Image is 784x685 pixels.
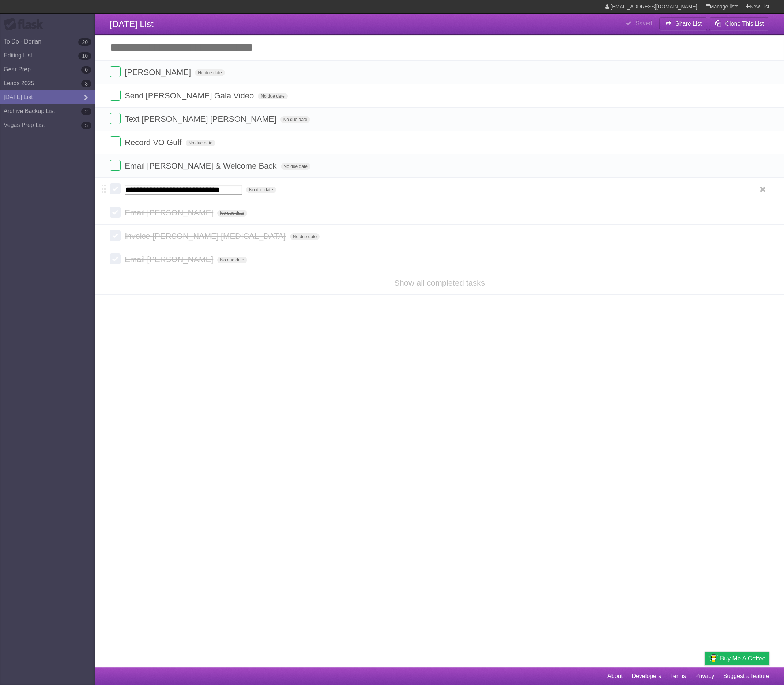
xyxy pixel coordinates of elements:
span: No due date [258,93,287,99]
b: 0 [81,66,91,74]
span: [DATE] List [110,19,154,29]
label: Done [110,66,121,77]
label: Done [110,160,121,171]
span: Send [PERSON_NAME] Gala Video [125,91,256,100]
a: About [607,669,623,683]
span: No due date [195,69,225,76]
span: Record VO Gulf [125,138,183,147]
b: 2 [81,108,91,115]
span: No due date [290,233,320,240]
label: Done [110,113,121,124]
span: Email [PERSON_NAME] & Welcome Back [125,161,278,170]
b: Saved [636,20,652,26]
label: Done [110,90,121,101]
a: Show all completed tasks [394,278,485,287]
span: [PERSON_NAME] [125,68,193,77]
span: Email [PERSON_NAME] [125,208,215,217]
span: No due date [281,163,310,170]
div: Flask [4,18,48,31]
span: Text [PERSON_NAME] [PERSON_NAME] [125,114,278,124]
span: No due date [186,140,215,146]
label: Done [110,136,121,147]
label: Done [110,230,121,241]
label: Done [110,183,121,194]
label: Done [110,207,121,218]
a: Terms [670,669,686,683]
a: Privacy [695,669,714,683]
img: Buy me a coffee [708,652,718,665]
button: Share List [659,17,708,30]
span: No due date [246,187,276,193]
b: 5 [81,122,91,129]
label: Done [110,253,121,264]
b: 8 [81,80,91,87]
span: No due date [280,116,310,123]
span: Buy me a coffee [720,652,766,665]
span: Email [PERSON_NAME] [125,255,215,264]
a: Buy me a coffee [705,652,769,665]
b: 20 [78,38,91,46]
span: No due date [217,210,247,217]
a: Developers [632,669,661,683]
button: Clone This List [709,17,769,30]
span: No due date [217,257,247,263]
b: Clone This List [725,20,764,27]
a: Suggest a feature [723,669,769,683]
b: Share List [675,20,702,27]
span: Invoice [PERSON_NAME] [MEDICAL_DATA] [125,232,288,241]
b: 10 [78,52,91,60]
